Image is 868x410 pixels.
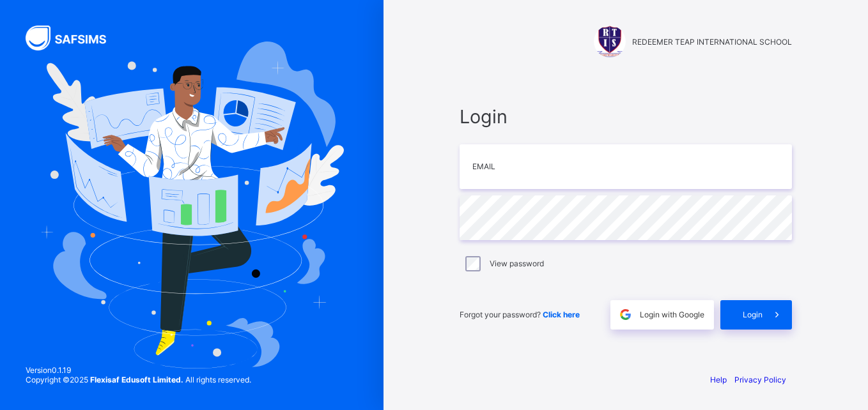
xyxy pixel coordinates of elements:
[40,42,344,368] img: Hero Image
[90,375,183,384] strong: Flexisaf Edusoft Limited.
[460,105,792,128] span: Login
[640,310,704,319] span: Login with Google
[743,310,763,319] span: Login
[460,310,580,319] span: Forgot your password?
[710,375,727,384] a: Help
[490,259,544,268] label: View password
[618,307,633,322] img: google.396cfc9801f0270233282035f929180a.svg
[26,365,251,375] span: Version 0.1.19
[543,310,580,319] a: Click here
[26,375,251,384] span: Copyright © 2025 All rights reserved.
[632,37,792,47] span: REDEEMER TEAP INTERNATIONAL SCHOOL
[734,375,786,384] a: Privacy Policy
[26,26,121,50] img: SAFSIMS Logo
